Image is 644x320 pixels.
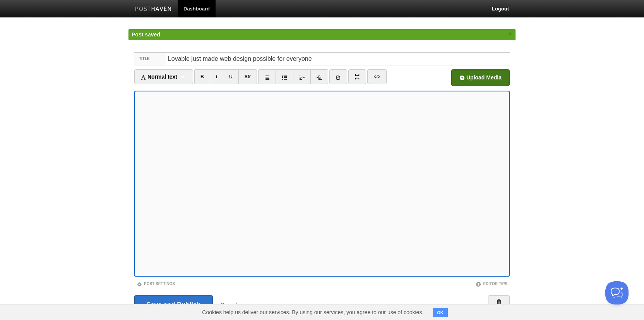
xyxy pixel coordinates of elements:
a: × [507,29,514,39]
span: Normal text [140,74,177,80]
input: Save and Publish [134,295,213,315]
a: B [194,69,210,84]
label: Title [134,53,166,65]
a: Editor Tips [476,282,507,286]
a: I [210,69,223,84]
img: Posthaven-bar [135,7,172,12]
a: U [223,69,239,84]
iframe: Help Scout Beacon - Open [605,281,629,305]
del: Str [245,74,251,79]
img: pagebreak-icon.png [355,74,360,79]
a: Str [238,69,257,84]
button: OK [433,308,448,317]
span: Cookies help us deliver our services. By using our services, you agree to our use of cookies. [194,305,431,320]
span: Post saved [132,31,160,38]
a: Post Settings [137,282,175,286]
a: </> [367,69,386,84]
a: Cancel [221,302,238,308]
